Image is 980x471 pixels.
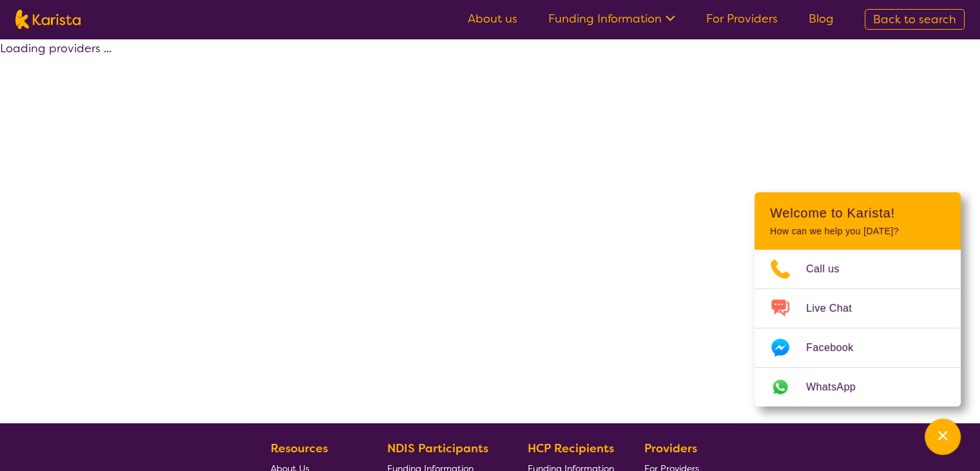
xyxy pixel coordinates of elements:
span: WhatsApp [806,377,871,397]
p: How can we help you [DATE]? [770,226,945,237]
a: Blog [809,11,834,26]
b: NDIS Participants [387,441,488,456]
b: HCP Recipients [528,441,614,456]
a: Web link opens in a new tab. [754,368,961,406]
a: Funding Information [548,11,675,26]
a: About us [468,11,517,26]
div: Channel Menu [754,192,961,406]
span: Back to search [873,12,956,27]
span: Live Chat [806,299,867,318]
img: Karista logo [15,10,81,29]
button: Channel Menu [925,419,961,455]
a: For Providers [706,11,778,26]
b: Resources [271,441,328,456]
h2: Welcome to Karista! [770,205,945,221]
b: Providers [644,441,697,456]
span: Facebook [806,338,869,357]
a: Back to search [865,9,965,30]
ul: Choose channel [754,250,961,406]
span: Call us [806,259,855,279]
